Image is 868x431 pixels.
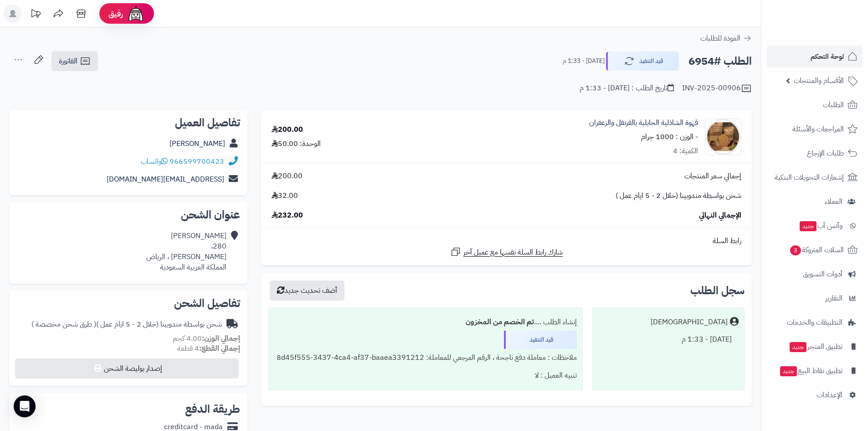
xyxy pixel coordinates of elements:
img: logo-2.png [806,26,859,45]
a: الطلبات [767,94,863,116]
span: رفيق [108,8,123,19]
div: الوحدة: 50.00 [272,139,321,149]
h2: تفاصيل الشحن [16,298,240,309]
h2: عنوان الشحن [16,209,240,220]
div: شحن بواسطة مندوبينا (خلال 2 - 5 ايام عمل ) [31,319,222,330]
a: أدوات التسويق [767,263,863,285]
a: تحديثات المنصة [24,5,47,25]
button: قيد التنفيذ [606,52,679,71]
div: [PERSON_NAME] 280، [PERSON_NAME] ، الرياض المملكة العربية السعودية [146,231,226,272]
span: ( طرق شحن مخصصة ) [31,319,96,330]
span: المراجعات والأسئلة [792,123,844,135]
div: [DEMOGRAPHIC_DATA] [651,317,728,327]
div: ملاحظات : معاملة دفع ناجحة ، الرقم المرجعي للمعاملة: 8d45f555-3437-4ca4-af37-baaea3391212 [274,349,576,367]
a: إشعارات التحويلات البنكية [767,166,863,188]
span: شارك رابط السلة نفسها مع عميل آخر [463,247,563,258]
h2: تفاصيل العميل [16,117,240,128]
small: - الوزن : 1000 جرام [641,131,698,142]
a: العملاء [767,191,863,213]
span: إشعارات التحويلات البنكية [775,171,844,184]
span: الأقسام والمنتجات [794,74,844,87]
span: الإجمالي النهائي [699,210,741,221]
a: الإعدادات [767,384,863,406]
strong: إجمالي القطع: [199,343,240,354]
span: 3 [790,245,801,255]
span: جديد [780,366,797,376]
span: جديد [790,342,806,352]
span: التطبيقات والخدمات [787,316,842,329]
span: الإعدادات [817,389,842,401]
span: تطبيق المتجر [789,340,842,353]
span: 32.00 [272,191,298,201]
span: العملاء [825,195,842,208]
span: جديد [800,221,817,231]
span: طلبات الإرجاع [807,147,844,160]
b: تم الخصم من المخزون [466,317,534,327]
a: [EMAIL_ADDRESS][DOMAIN_NAME] [107,174,224,185]
a: قهوة الشاذلية الحايلية بالقرنفل والزعفران [589,118,698,128]
div: رابط السلة [265,236,748,246]
a: التطبيقات والخدمات [767,312,863,333]
button: إصدار بوليصة الشحن [15,358,239,379]
a: العودة للطلبات [700,33,752,44]
div: إنشاء الطلب .... [274,313,576,331]
a: المراجعات والأسئلة [767,118,863,140]
a: شارك رابط السلة نفسها مع عميل آخر [450,246,563,258]
span: 200.00 [272,171,303,182]
span: أدوات التسويق [803,268,842,280]
a: طلبات الإرجاع [767,142,863,164]
span: الفاتورة [59,56,77,67]
span: العودة للطلبات [700,33,740,44]
span: السلات المتروكة [789,244,844,256]
div: Open Intercom Messenger [14,395,36,417]
h3: سجل الطلب [690,285,745,296]
img: ai-face.png [127,5,145,23]
small: 4 قطعة [177,343,240,354]
span: 232.00 [272,210,303,221]
span: التقارير [825,292,842,305]
a: التقارير [767,287,863,309]
small: [DATE] - 1:33 م [563,57,605,66]
div: قيد التنفيذ [504,331,577,349]
span: لوحة التحكم [811,50,844,63]
span: إجمالي سعر المنتجات [684,171,741,182]
span: الطلبات [823,99,844,111]
div: تاريخ الطلب : [DATE] - 1:33 م [580,83,674,93]
h2: طريقة الدفع [185,404,240,415]
div: تنبيه العميل : لا [274,367,576,384]
div: 200.00 [272,125,303,135]
strong: إجمالي الوزن: [202,333,240,344]
a: وآتس آبجديد [767,215,863,237]
a: الفاتورة [51,51,98,71]
div: INV-2025-00906 [682,83,752,94]
a: لوحة التحكم [767,46,863,68]
a: تطبيق المتجرجديد [767,336,863,358]
div: الكمية: 4 [673,146,698,156]
div: [DATE] - 1:33 م [598,331,739,348]
small: 4.00 كجم [173,333,240,344]
a: واتساب [141,156,168,167]
h2: الطلب #6954 [688,52,752,71]
a: السلات المتروكة3 [767,239,863,261]
a: تطبيق نقاط البيعجديد [767,360,863,382]
span: وآتس آب [799,219,842,232]
a: [PERSON_NAME] [169,138,225,149]
span: تطبيق نقاط البيع [779,364,842,377]
a: 966599700423 [169,156,224,167]
button: أضف تحديث جديد [270,280,344,301]
span: شحن بواسطة مندوبينا (خلال 2 - 5 ايام عمل ) [616,191,741,201]
img: 1704010650-WhatsApp%20Image%202023-12-31%20at%209.42.12%20AM%20(1)-90x90.jpeg [705,119,741,155]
